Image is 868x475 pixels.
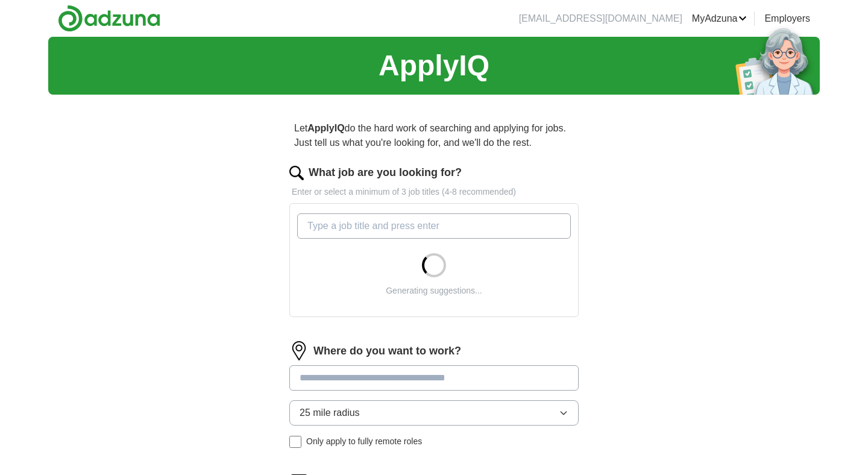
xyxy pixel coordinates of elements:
[289,400,579,426] button: 25 mile radius
[289,116,579,155] p: Let do the hard work of searching and applying for jobs. Just tell us what you're looking for, an...
[300,406,360,420] span: 25 mile radius
[289,166,304,180] img: search.png
[692,11,747,26] a: MyAdzuna
[309,165,462,181] label: What job are you looking for?
[289,341,309,360] img: location.png
[307,123,344,133] strong: ApplyIQ
[386,285,482,297] div: Generating suggestions...
[58,5,160,32] img: Adzuna logo
[297,213,571,239] input: Type a job title and press enter
[306,435,422,448] span: Only apply to fully remote roles
[289,186,579,198] p: Enter or select a minimum of 3 job titles (4-8 recommended)
[519,11,682,26] li: [EMAIL_ADDRESS][DOMAIN_NAME]
[379,44,489,87] h1: ApplyIQ
[764,11,810,26] a: Employers
[289,436,301,448] input: Only apply to fully remote roles
[313,343,461,359] label: Where do you want to work?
